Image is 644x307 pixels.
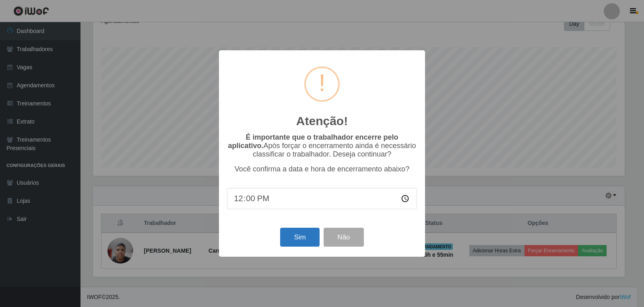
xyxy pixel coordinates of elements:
[228,133,398,150] b: É importante que o trabalhador encerre pelo aplicativo.
[280,228,319,247] button: Sim
[227,133,417,159] p: Após forçar o encerramento ainda é necessário classificar o trabalhador. Deseja continuar?
[324,228,363,247] button: Não
[227,165,417,173] p: Você confirma a data e hora de encerramento abaixo?
[296,114,348,128] h2: Atenção!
